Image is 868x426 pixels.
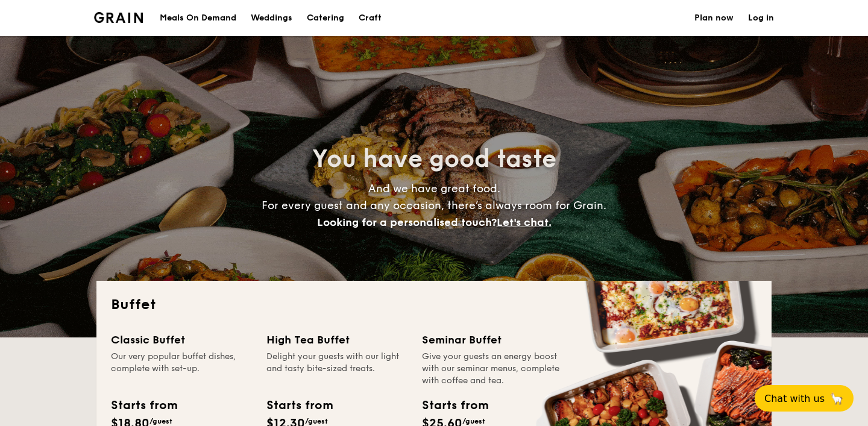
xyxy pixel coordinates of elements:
[94,12,143,23] img: Grain
[111,396,177,415] div: Starts from
[262,182,606,229] span: And we have great food. For every guest and any occasion, there’s always room for Grain.
[764,393,825,404] span: Chat with us
[462,417,485,425] span: /guest
[422,351,563,387] div: Give your guests an energy boost with our seminar menus, complete with coffee and tea.
[497,216,552,229] span: Let's chat.
[422,331,563,348] div: Seminar Buffet
[266,331,407,348] div: High Tea Buffet
[829,392,844,406] span: 🦙
[111,295,757,315] h2: Buffet
[755,385,854,412] button: Chat with us🦙
[305,417,328,425] span: /guest
[111,351,252,387] div: Our very popular buffet dishes, complete with set-up.
[312,145,556,174] span: You have good taste
[422,396,488,415] div: Starts from
[266,351,407,387] div: Delight your guests with our light and tasty bite-sized treats.
[111,331,252,348] div: Classic Buffet
[149,417,172,425] span: /guest
[94,12,143,23] a: Logotype
[317,216,497,229] span: Looking for a personalised touch?
[266,396,332,415] div: Starts from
